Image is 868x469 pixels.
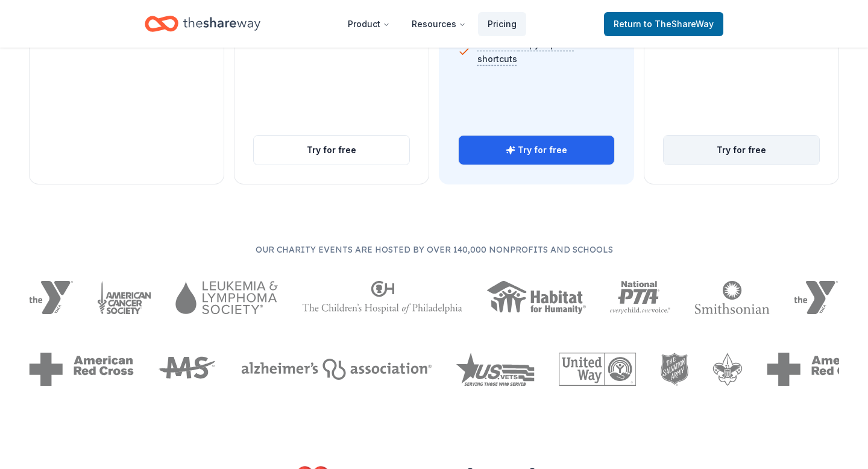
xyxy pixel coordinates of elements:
img: Smithsonian [694,281,770,314]
img: US Vets [456,353,535,386]
img: YMCA [794,281,838,314]
img: MS [158,353,217,386]
img: The Children's Hospital of Philadelphia [302,281,462,314]
button: Product [338,12,400,36]
p: Our charity events are hosted by over 140,000 nonprofits and schools [29,242,839,257]
a: Home [145,10,260,38]
img: The Salvation Army [661,353,689,386]
button: Resources [402,12,476,36]
img: YMCA [29,281,73,314]
a: Returnto TheShareWay [604,12,723,36]
img: Habitat for Humanity [486,281,586,314]
img: National PTA [610,281,671,314]
img: Alzheimers Association [241,359,432,380]
button: Try for free [254,136,409,165]
img: Boy Scouts of America [712,353,743,386]
img: American Cancer Society [97,281,152,314]
a: Pricing [478,12,526,36]
button: Try for free [664,136,819,165]
img: United Way [559,353,636,386]
img: American Red Cross [29,353,134,386]
span: to TheShareWay [644,19,714,29]
nav: Main [338,10,526,38]
button: Try for free [459,136,614,165]
span: Return [614,17,714,31]
img: Leukemia & Lymphoma Society [175,281,277,314]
